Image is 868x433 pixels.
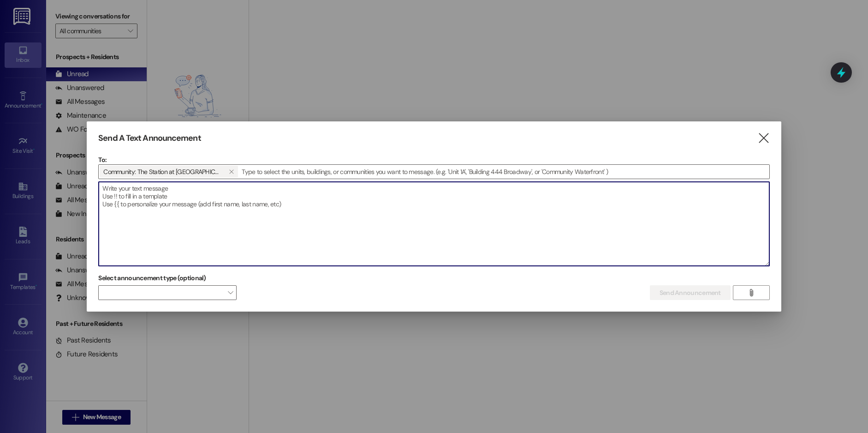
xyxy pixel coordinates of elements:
[229,168,234,175] i: 
[224,166,238,178] button: Community: The Station at Willow Grove
[98,271,206,285] label: Select announcement type (optional)
[757,133,770,143] i: 
[660,288,721,298] span: Send Announcement
[748,289,755,296] i: 
[98,133,201,144] h3: Send A Text Announcement
[239,165,769,179] input: Type to select the units, buildings, or communities you want to message. (e.g. 'Unit 1A', 'Buildi...
[98,155,770,164] p: To:
[103,166,220,178] span: Community: The Station at Willow Grove
[650,285,731,300] button: Send Announcement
